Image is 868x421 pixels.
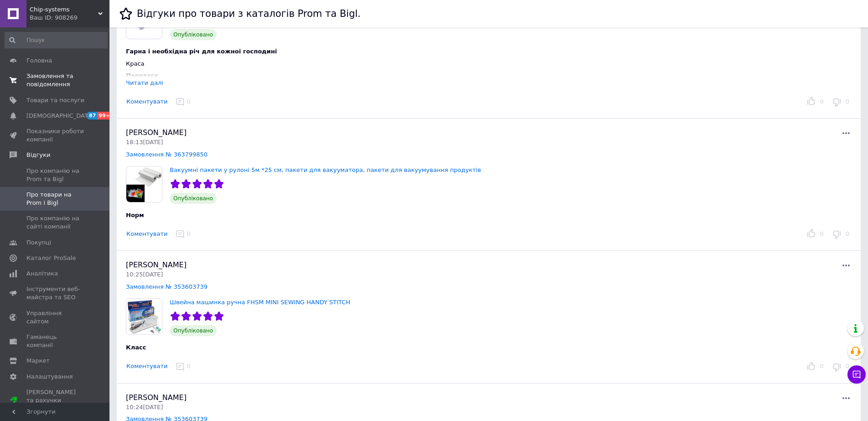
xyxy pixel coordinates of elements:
[26,254,76,262] span: Каталог ProSale
[126,362,168,371] button: Коментувати
[126,97,168,107] button: Коментувати
[170,325,217,336] span: Опубліковано
[126,79,163,86] div: Читати далі
[87,112,97,120] span: 87
[5,32,108,48] input: Пошук
[170,193,217,204] span: Опубліковано
[126,151,208,158] a: Замовлення № 363799850
[126,212,144,218] span: Норм
[126,393,187,402] span: [PERSON_NAME]
[26,214,84,231] span: Про компанію на сайті компанії
[26,96,84,104] span: Товари та послуги
[126,299,162,334] img: Швейна машинка ручна FHSM MINI SEWING HANDY STITCH
[126,128,187,137] span: [PERSON_NAME]
[26,72,84,88] span: Замовлення та повідомлення
[126,229,168,239] button: Коментувати
[126,260,187,269] span: [PERSON_NAME]
[170,299,350,306] a: Швейна машинка ручна FHSM MINI SEWING HANDY STITCH
[847,365,866,384] button: Чат з покупцем
[26,373,73,381] span: Налаштування
[26,127,84,144] span: Показники роботи компанії
[26,167,84,183] span: Про компанію на Prom та Bigl
[170,29,217,40] span: Опубліковано
[26,388,84,413] span: [PERSON_NAME] та рахунки
[26,151,50,159] span: Відгуки
[26,309,84,326] span: Управління сайтом
[26,239,51,247] span: Покупці
[26,270,58,278] span: Аналітика
[26,333,84,349] span: Гаманець компанії
[126,48,277,55] span: Гарна і необхідна річ для кожної господині
[26,191,84,207] span: Про товари на Prom і Bigl
[126,166,162,202] img: Вакуумні пакети у рулоні 5м *25 см, пакети для вакууматора, пакети для вакуумування продуктів
[26,112,94,120] span: [DEMOGRAPHIC_DATA]
[126,271,163,278] span: 10:25[DATE]
[30,14,109,22] div: Ваш ID: 908269
[26,285,84,301] span: Інструменти веб-майстра та SEO
[26,57,52,65] span: Головна
[30,5,98,14] span: Сhip-systems
[170,166,481,173] a: Вакуумні пакети у рулоні 5м *25 см, пакети для вакууматора, пакети для вакуумування продуктів
[126,60,145,67] span: Краса
[126,72,158,79] span: Переваги
[126,344,146,351] span: Класс
[126,283,208,290] a: Замовлення № 353603739
[137,8,361,19] h1: Відгуки про товари з каталогів Prom та Bigl.
[126,404,163,411] span: 10:24[DATE]
[26,357,50,365] span: Маркет
[97,112,112,120] span: 99+
[126,139,163,146] span: 18:13[DATE]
